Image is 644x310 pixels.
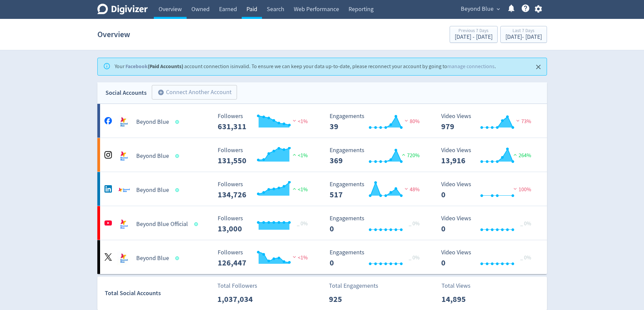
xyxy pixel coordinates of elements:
[97,104,547,138] a: Beyond Blue undefinedBeyond Blue Followers --- Followers 631,311 <1% Engagements 39 Engagements 3...
[117,252,131,265] img: Beyond Blue undefined
[105,288,213,298] div: Total Social Accounts
[512,186,519,191] img: negative-performance.svg
[438,113,539,131] svg: Video Views 979
[438,249,539,267] svg: Video Views 0
[442,281,480,290] p: Total Views
[217,281,257,290] p: Total Followers
[291,186,308,193] span: <1%
[409,220,420,227] span: _ 0%
[400,152,407,157] img: positive-performance.svg
[175,154,181,158] span: Data last synced: 8 Oct 2025, 10:01pm (AEDT)
[175,120,181,124] span: Data last synced: 9 Oct 2025, 3:01am (AEDT)
[158,89,164,96] span: add_circle
[455,28,493,34] div: Previous 7 Days
[291,254,298,259] img: negative-performance.svg
[512,152,519,157] img: positive-performance.svg
[214,215,316,233] svg: Followers ---
[297,220,308,227] span: _ 0%
[438,147,539,165] svg: Video Views 13,916
[455,34,493,40] div: [DATE] - [DATE]
[291,186,298,191] img: positive-performance.svg
[136,254,169,262] h5: Beyond Blue
[217,293,256,305] p: 1,037,034
[97,24,130,45] h1: Overview
[447,63,495,70] a: manage connections
[97,206,547,240] a: Beyond Blue Official undefinedBeyond Blue Official Followers --- _ 0% Followers 13,000 Engagement...
[291,152,308,159] span: <1%
[291,118,298,123] img: negative-performance.svg
[214,181,316,199] svg: Followers ---
[136,118,169,126] h5: Beyond Blue
[458,4,502,15] button: Beyond Blue
[147,86,237,100] a: Connect Another Account
[505,34,542,40] div: [DATE] - [DATE]
[438,215,539,233] svg: Video Views 0
[326,181,428,199] svg: Engagements 517
[515,118,521,123] img: negative-performance.svg
[214,113,316,131] svg: Followers ---
[533,61,544,73] button: Close
[97,240,547,274] a: Beyond Blue undefinedBeyond Blue Followers --- Followers 126,447 <1% Engagements 0 Engagements 0 ...
[403,186,420,193] span: 48%
[450,26,498,43] button: Previous 7 Days[DATE] - [DATE]
[326,215,428,233] svg: Engagements 0
[97,138,547,172] a: Beyond Blue undefinedBeyond Blue Followers --- Followers 131,550 <1% Engagements 369 Engagements ...
[194,222,200,226] span: Data last synced: 9 Oct 2025, 9:01am (AEDT)
[400,152,420,159] span: 720%
[403,186,410,191] img: negative-performance.svg
[438,181,539,199] svg: Video Views 0
[500,26,547,43] button: Last 7 Days[DATE]- [DATE]
[291,254,308,261] span: <1%
[136,220,188,228] h5: Beyond Blue Official
[97,172,547,206] a: Beyond Blue undefinedBeyond Blue Followers --- Followers 134,726 <1% Engagements 517 Engagements ...
[329,293,368,305] p: 925
[512,186,531,193] span: 100%
[125,63,183,70] strong: (Paid Accounts)
[175,188,181,192] span: Data last synced: 8 Oct 2025, 10:01pm (AEDT)
[117,184,131,197] img: Beyond Blue undefined
[515,118,531,125] span: 73%
[442,293,480,305] p: 14,895
[520,254,531,261] span: _ 0%
[403,118,420,125] span: 80%
[326,249,428,267] svg: Engagements 0
[214,249,316,267] svg: Followers ---
[117,115,131,129] img: Beyond Blue undefined
[409,254,420,261] span: _ 0%
[291,152,298,157] img: positive-performance.svg
[495,6,501,12] span: expand_more
[520,220,531,227] span: _ 0%
[152,85,237,100] button: Connect Another Account
[403,118,410,123] img: negative-performance.svg
[326,147,428,165] svg: Engagements 369
[505,28,542,34] div: Last 7 Days
[117,218,131,231] img: Beyond Blue Official undefined
[461,4,494,15] span: Beyond Blue
[329,281,378,290] p: Total Engagements
[136,186,169,194] h5: Beyond Blue
[136,152,169,160] h5: Beyond Blue
[291,118,308,125] span: <1%
[115,60,496,73] div: Your account connection is invalid . To ensure we can keep your data up-to-date, please reconnect...
[105,88,147,98] div: Social Accounts
[512,152,531,159] span: 264%
[326,113,428,131] svg: Engagements 39
[125,63,148,70] a: Facebook
[117,149,131,163] img: Beyond Blue undefined
[214,147,316,165] svg: Followers ---
[175,256,181,260] span: Data last synced: 8 Oct 2025, 11:02pm (AEDT)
